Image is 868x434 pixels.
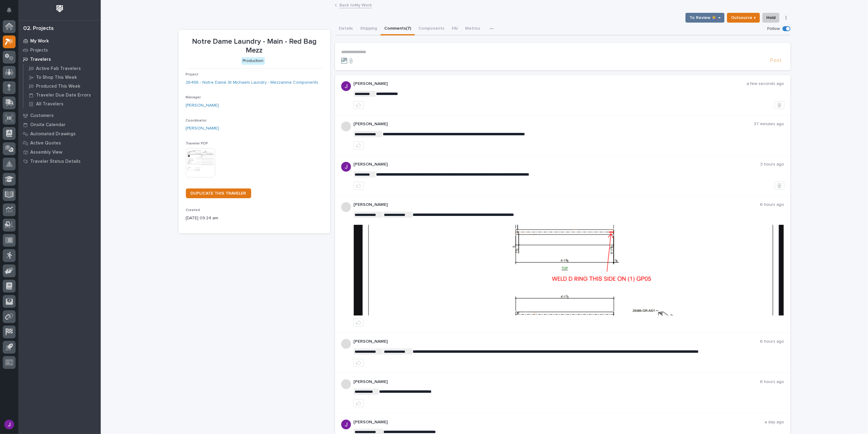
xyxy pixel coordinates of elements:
[353,339,760,344] p: [PERSON_NAME]
[30,38,49,44] p: My Work
[689,14,721,21] span: To Review 👨‍🏭 →
[30,57,51,62] p: Travelers
[766,14,776,21] span: Hold
[353,420,765,425] p: [PERSON_NAME]
[191,191,246,195] span: DUPLICATE THIS TRAVELER
[30,150,62,155] p: Assembly View
[30,131,76,137] p: Automated Drawings
[18,111,101,120] a: Customers
[8,7,16,17] div: Notifications
[762,13,779,23] button: Hold
[30,48,48,53] p: Projects
[30,159,81,164] p: Traveler Status Details
[731,14,756,21] span: Outsource ↑
[18,46,101,55] a: Projects
[339,1,372,8] a: Back toMy Work
[241,57,265,65] div: Production
[381,23,415,35] button: Comments (7)
[186,37,323,55] p: Notre Dame Laundry - Main - Red Bag Mezz
[24,91,101,99] a: Traveler Due Date Errors
[3,4,16,16] button: Notifications
[685,13,725,23] button: To Review 👨‍🏭 →
[18,157,101,166] a: Traveler Status Details
[18,120,101,129] a: Onsite Calendar
[768,26,780,31] p: Follow
[775,182,784,190] button: Delete post
[353,81,747,86] p: [PERSON_NAME]
[353,101,364,109] button: like this post
[770,57,782,64] span: Post
[186,215,323,221] p: [DATE] 09:24 am
[186,119,207,122] span: Coordinator
[36,93,91,98] p: Traveler Due Date Errors
[760,339,784,344] p: 6 hours ago
[30,113,54,119] p: Customers
[356,23,381,35] button: Shipping
[353,399,364,407] button: like this post
[341,420,351,429] img: ACg8ocLB2sBq07NhafZLDpfZztpbDqa4HYtD3rBf5LhdHf4k=s96-c
[415,23,448,35] button: Components
[36,84,80,89] p: Produced This Week
[747,81,784,86] p: a few seconds ago
[186,102,219,109] a: [PERSON_NAME]
[461,23,484,35] button: Metrics
[765,420,784,425] p: a day ago
[448,23,461,35] button: FAI
[761,162,784,167] p: 3 hours ago
[3,418,16,431] button: users-avatar
[24,100,101,108] a: All Travelers
[36,101,63,107] p: All Travelers
[754,122,784,127] p: 37 minutes ago
[760,202,784,207] p: 6 hours ago
[24,82,101,90] a: Produced This Week
[186,142,208,145] span: Traveler PDF
[353,202,760,207] p: [PERSON_NAME]
[760,379,784,385] p: 6 hours ago
[18,36,101,46] a: My Work
[768,57,784,64] button: Post
[353,141,364,149] button: like this post
[353,379,760,385] p: [PERSON_NAME]
[24,73,101,82] a: To Shop This Week
[353,359,364,367] button: like this post
[186,208,200,212] span: Created
[30,140,61,146] p: Active Quotes
[18,138,101,148] a: Active Quotes
[23,25,54,32] div: 02. Projects
[186,73,199,76] span: Project
[353,122,754,127] p: [PERSON_NAME]
[341,81,351,91] img: ACg8ocLB2sBq07NhafZLDpfZztpbDqa4HYtD3rBf5LhdHf4k=s96-c
[24,64,101,73] a: Active Fab Travelers
[186,96,201,99] span: Manager
[186,125,219,132] a: [PERSON_NAME]
[335,23,356,35] button: Details
[30,122,66,128] p: Onsite Calendar
[727,13,760,23] button: Outsource ↑
[36,75,77,80] p: To Shop This Week
[775,101,784,109] button: Delete post
[353,182,364,190] button: like this post
[36,66,81,71] p: Active Fab Travelers
[18,55,101,64] a: Travelers
[186,79,319,86] a: 26486 - Notre Dame St Michaels Laundry - Mezzanine Components
[18,148,101,157] a: Assembly View
[341,162,351,172] img: ACg8ocLB2sBq07NhafZLDpfZztpbDqa4HYtD3rBf5LhdHf4k=s96-c
[54,3,65,14] img: Workspace Logo
[353,319,364,326] button: like this post
[353,162,761,167] p: [PERSON_NAME]
[186,188,251,198] a: DUPLICATE THIS TRAVELER
[18,129,101,138] a: Automated Drawings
